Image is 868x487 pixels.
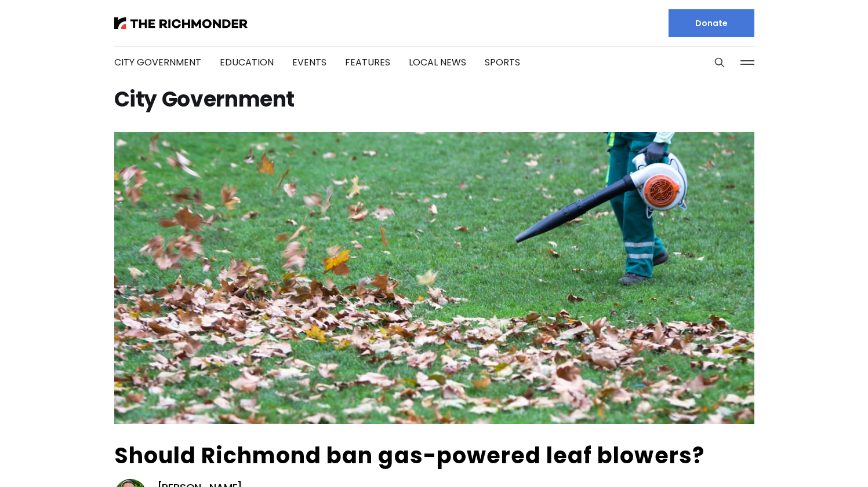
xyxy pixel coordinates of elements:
[711,54,728,71] button: Search this site
[485,56,520,69] a: Sports
[409,56,466,69] a: Local News
[292,56,326,69] a: Events
[669,9,754,37] a: Donate
[114,56,201,69] a: City Government
[114,90,754,109] h1: City Government
[114,17,248,29] img: The Richmonder
[220,56,274,69] a: Education
[807,430,868,487] iframe: portal-trigger
[114,440,704,471] a: Should Richmond ban gas-powered leaf blowers?
[345,56,390,69] a: Features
